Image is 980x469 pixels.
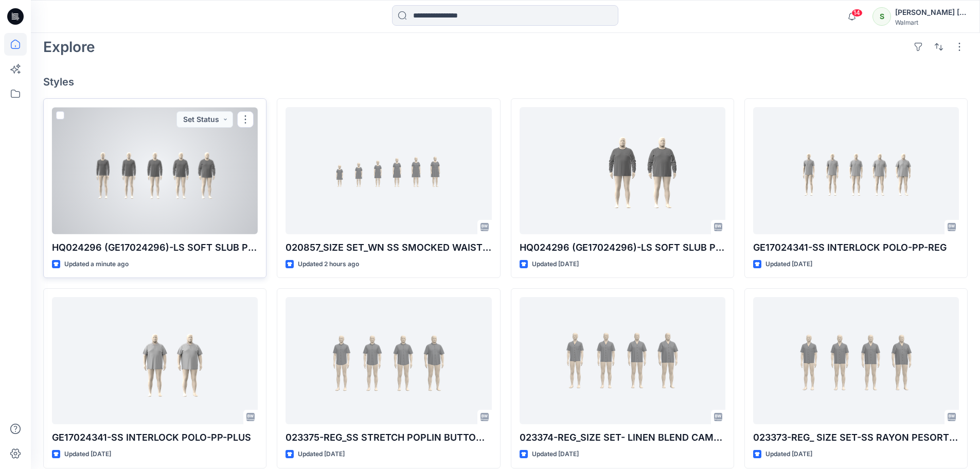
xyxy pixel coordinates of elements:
p: HQ024296 (GE17024296)-LS SOFT SLUB POCKET CREW-PLUS [520,240,725,255]
p: 023375-REG_SS STRETCH POPLIN BUTTON DOWN-20-08-25 [286,430,491,445]
p: GE17024341-SS INTERLOCK POLO-PP-REG [753,240,959,255]
p: GE17024341-SS INTERLOCK POLO-PP-PLUS [52,430,258,445]
p: 023374-REG_SIZE SET- LINEN BLEND CAMP SHIRT ([DATE]) [520,430,725,445]
h4: Styles [43,76,968,88]
span: 14 [851,9,863,17]
div: Walmart [895,19,967,26]
h2: Explore [43,39,95,55]
p: Updated [DATE] [532,449,579,460]
div: S​ [872,7,891,26]
a: GE17024341-SS INTERLOCK POLO-PP-REG [753,107,959,234]
div: [PERSON_NAME] ​[PERSON_NAME] [895,6,967,19]
a: 023373-REG_ SIZE SET-SS RAYON PESORT SHIRT-12-08-25 [753,297,959,424]
p: 020857_SIZE SET_WN SS SMOCKED WAIST DR [286,240,491,255]
p: HQ024296 (GE17024296)-LS SOFT SLUB POCKET CREW-REG [52,240,258,255]
a: 020857_SIZE SET_WN SS SMOCKED WAIST DR [286,107,491,234]
p: 023373-REG_ SIZE SET-SS RAYON PESORT SHIRT-12-08-25 [753,430,959,445]
p: Updated [DATE] [298,449,345,460]
p: Updated [DATE] [64,449,111,460]
p: Updated [DATE] [532,259,579,270]
p: Updated [DATE] [765,449,812,460]
a: HQ024296 (GE17024296)-LS SOFT SLUB POCKET CREW-REG [52,107,258,234]
p: Updated [DATE] [765,259,812,270]
a: HQ024296 (GE17024296)-LS SOFT SLUB POCKET CREW-PLUS [520,107,725,234]
a: GE17024341-SS INTERLOCK POLO-PP-PLUS [52,297,258,424]
a: 023374-REG_SIZE SET- LINEN BLEND CAMP SHIRT (12-08-25) [520,297,725,424]
p: Updated 2 hours ago [298,259,359,270]
p: Updated a minute ago [64,259,129,270]
a: 023375-REG_SS STRETCH POPLIN BUTTON DOWN-20-08-25 [286,297,491,424]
